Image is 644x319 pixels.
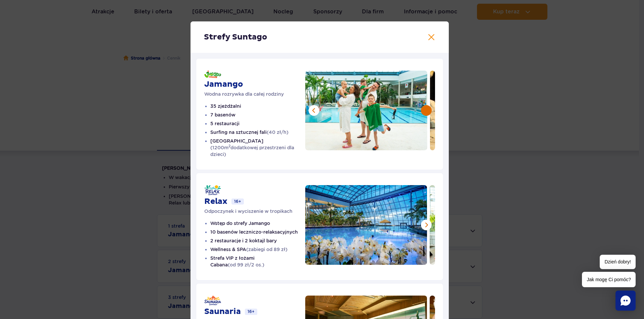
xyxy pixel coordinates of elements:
sup: 2 [228,144,230,148]
li: 35 zjeżdżalni [210,103,305,109]
li: 7 basenów [210,111,305,118]
span: Dzień dobry! [600,255,636,269]
h2: Strefy Suntago [204,32,435,42]
img: Kryty basen otoczony białymi orchideami i palmami, z widokiem na niebo o zmierzchu [305,185,427,265]
li: 5 restauracji [210,120,305,127]
h3: Jamango [204,79,305,89]
p: Wodna rozrywka dla całej rodziny [204,91,305,97]
span: (od 99 zł/2 os.) [228,262,264,267]
p: Odpoczynek i wyciszenie w tropikach [204,208,305,215]
img: Pięcioosobowa rodzina w szlafrokach i klapkach bawi się przy krytym basenie otoczonym palmami [305,71,427,150]
img: Relax - Suntago [204,185,221,195]
li: Wellness & SPA [210,246,305,253]
li: 10 basenów leczniczo-relaksacyjnych [210,229,305,235]
li: Surfing na sztucznej fali [210,129,305,136]
li: Strefa VIP z łożami Cabana [210,255,305,268]
img: Jamango - Water Jungle [204,71,221,78]
span: (1200m dodatkowej przestrzeni dla dzieci) [210,145,294,157]
span: (40 zł/h) [267,130,288,135]
span: 16+ [245,309,257,315]
li: Wstęp do strefy Jamango [210,220,305,227]
span: 16+ [231,198,244,205]
h3: Saunaria [204,307,241,317]
img: Saunaria - Suntago [204,296,221,305]
span: (zabiegi od 89 zł) [246,247,287,252]
span: Jak mogę Ci pomóc? [582,272,636,287]
li: 2 restauracje i 2 koktajl bary [210,237,305,244]
h3: Relax [204,196,227,207]
div: Chat [615,291,636,311]
li: [GEOGRAPHIC_DATA] [210,138,305,158]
